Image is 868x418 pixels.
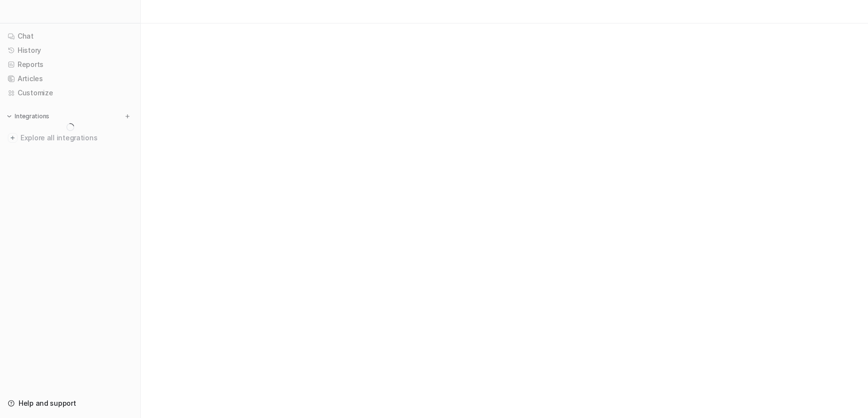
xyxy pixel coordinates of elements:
button: Integrations [4,111,52,121]
a: History [4,44,136,57]
img: menu_add.svg [124,113,131,120]
img: expand menu [6,113,13,120]
p: Integrations [15,112,49,120]
a: Articles [4,72,136,86]
a: Reports [4,58,136,71]
a: Chat [4,29,136,43]
img: explore all integrations [8,133,18,143]
a: Customize [4,86,136,100]
span: Explore all integrations [21,130,132,146]
a: Explore all integrations [4,131,136,145]
a: Help and support [4,396,136,410]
